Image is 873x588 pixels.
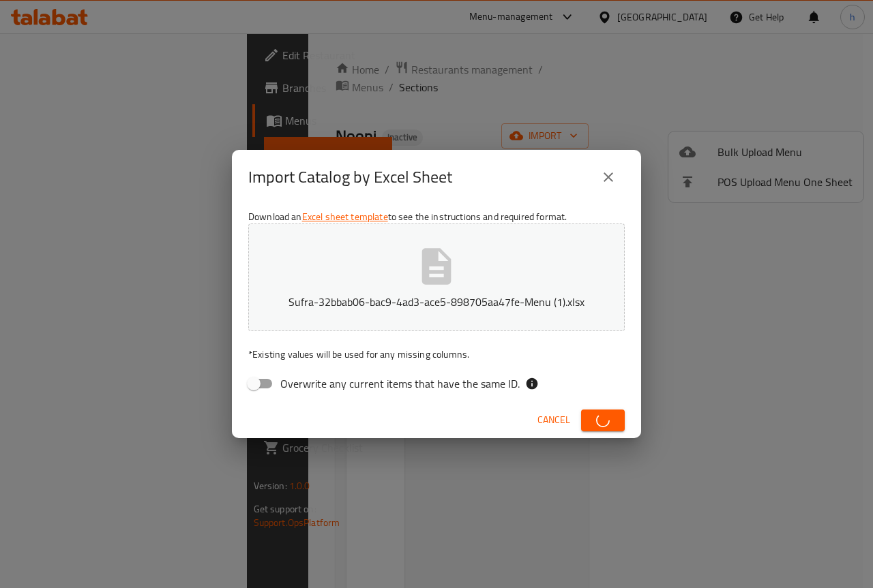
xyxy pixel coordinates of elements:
div: Download an to see the instructions and required format. [232,204,641,402]
button: Cancel [532,407,576,433]
svg: If the overwrite option isn't selected, then the items that match an existing ID will be ignored ... [525,377,539,390]
a: Excel sheet template [302,208,388,226]
span: Overwrite any current items that have the same ID. [280,375,520,392]
h2: Import Catalog by Excel Sheet [248,166,452,188]
p: Sufra-32bbab06-bac9-4ad3-ace5-898705aa47fe-Menu (1).xlsx [269,294,604,310]
span: Cancel [537,412,570,429]
button: Sufra-32bbab06-bac9-4ad3-ace5-898705aa47fe-Menu (1).xlsx [248,223,625,331]
button: close [592,161,625,194]
p: Existing values will be used for any missing columns. [248,347,625,361]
